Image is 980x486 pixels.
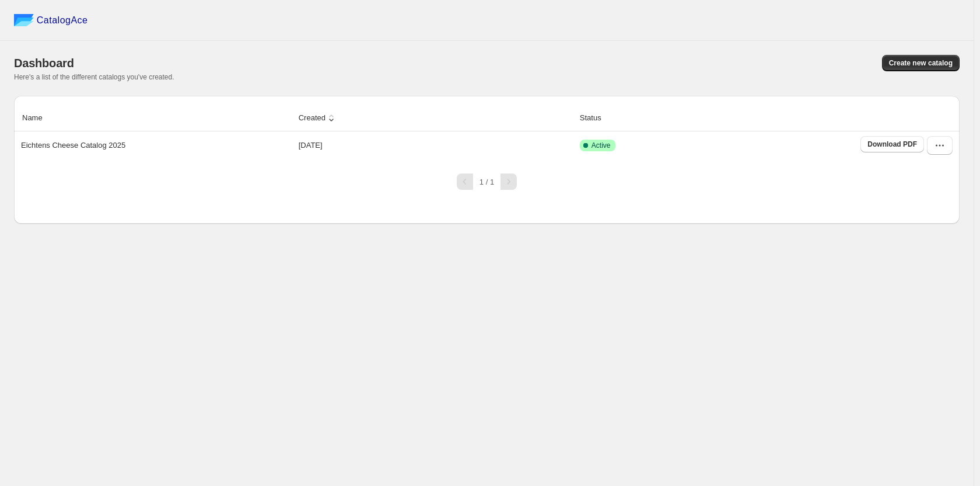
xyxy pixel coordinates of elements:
[591,141,611,150] span: Active
[295,131,576,159] td: [DATE]
[480,178,494,186] span: 1 / 1
[21,140,125,151] p: Eichtens Cheese Catalog 2025
[297,107,339,129] button: Created
[14,73,174,81] span: Here's a list of the different catalogs you've created.
[860,136,924,152] a: Download PDF
[20,107,56,129] button: Name
[882,55,960,71] button: Create new catalog
[37,15,88,26] span: CatalogAce
[14,14,34,26] img: catalog ace
[578,107,615,129] button: Status
[867,140,917,149] span: Download PDF
[14,57,74,70] span: Dashboard
[889,58,953,68] span: Create new catalog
